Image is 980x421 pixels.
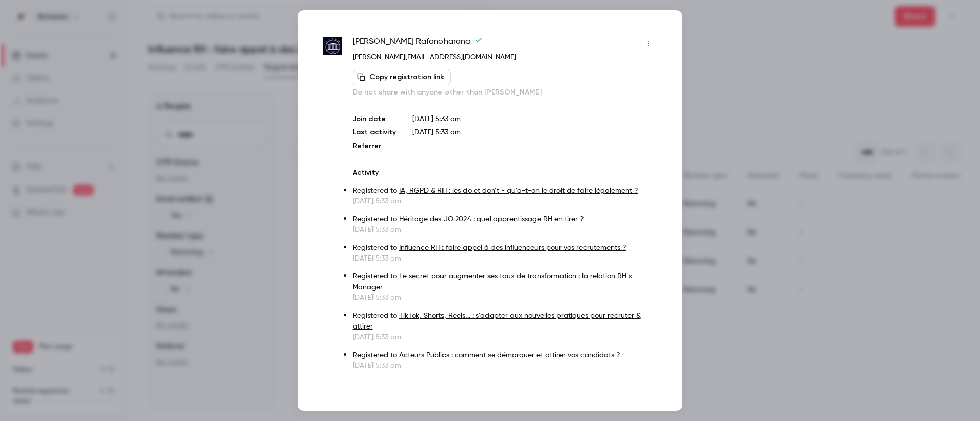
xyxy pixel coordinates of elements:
[353,54,516,61] a: [PERSON_NAME][EMAIL_ADDRESS][DOMAIN_NAME]
[353,185,657,196] p: Registered to
[353,69,451,85] button: Copy registration link
[353,350,657,361] p: Registered to
[353,273,632,291] a: Le secret pour augmenter ses taux de transformation : la relation RH x Manager
[353,214,657,225] p: Registered to
[399,352,620,359] a: Acteurs Publics : comment se démarquer et attirer vos candidats ?
[399,244,626,251] a: Influence RH : faire appel à des influenceurs pour vos recrutements ?
[353,196,657,206] p: [DATE] 5:33 am
[399,216,584,223] a: Héritage des JO 2024 : quel apprentissage RH en tirer ?
[399,187,638,194] a: IA, RGPD & RH : les do et don’t - qu’a-t-on le droit de faire légalement ?
[353,225,657,235] p: [DATE] 5:33 am
[353,271,657,293] p: Registered to
[353,87,657,98] p: Do not share with anyone other than [PERSON_NAME]
[353,168,657,178] p: Activity
[412,114,657,124] p: [DATE] 5:33 am
[353,293,657,303] p: [DATE] 5:33 am
[353,312,641,330] a: TikTok, Shorts, Reels… : s’adapter aux nouvelles pratiques pour recruter & attirer
[353,114,396,124] p: Join date
[412,129,461,136] span: [DATE] 5:33 am
[353,361,657,371] p: [DATE] 5:33 am
[353,36,483,52] span: [PERSON_NAME] Rafanoharana
[353,127,396,138] p: Last activity
[353,311,657,332] p: Registered to
[353,332,657,342] p: [DATE] 5:33 am
[353,253,657,264] p: [DATE] 5:33 am
[353,141,396,151] p: Referrer
[323,37,342,56] img: ensae.fr
[353,243,657,253] p: Registered to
